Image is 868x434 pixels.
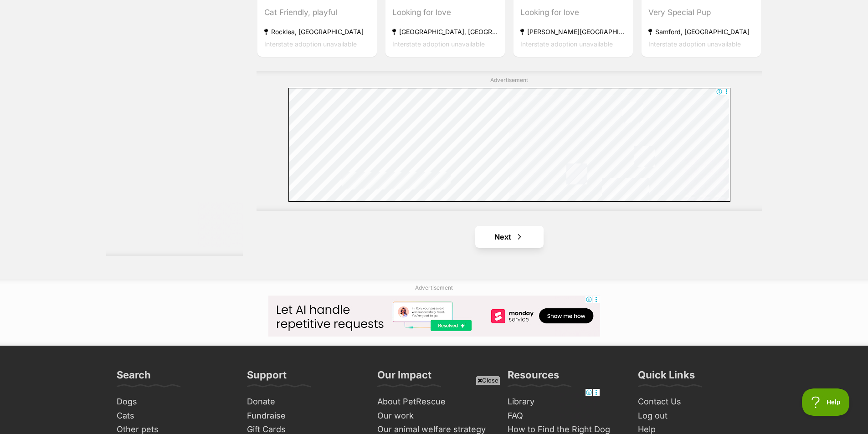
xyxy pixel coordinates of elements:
a: Dogs [113,395,234,409]
a: Donate [243,395,365,409]
span: Interstate adoption unavailable [520,40,613,47]
h3: Quick Links [638,368,695,387]
h3: Resources [508,368,559,387]
a: Contact Us [634,395,755,409]
nav: Pagination [257,226,762,248]
h3: Support [247,368,287,387]
strong: Rocklea, [GEOGRAPHIC_DATA] [264,25,370,37]
a: Cats [113,409,234,423]
h3: Our Impact [377,368,431,387]
iframe: Help Scout Beacon - Open [802,388,850,416]
a: Next page [475,226,544,248]
strong: Samford, [GEOGRAPHIC_DATA] [648,25,754,37]
div: Very Special Pup [648,6,754,18]
strong: [GEOGRAPHIC_DATA], [GEOGRAPHIC_DATA] [392,25,498,37]
iframe: Advertisement [268,296,600,337]
span: Close [476,376,500,385]
span: Interstate adoption unavailable [392,40,485,47]
iframe: Advertisement [288,88,730,202]
a: Log out [634,409,755,423]
iframe: Advertisement [268,388,600,429]
div: Advertisement [257,71,762,211]
strong: [PERSON_NAME][GEOGRAPHIC_DATA], [GEOGRAPHIC_DATA] [520,25,626,37]
a: Fundraise [243,409,365,423]
div: Looking for love [520,6,626,18]
span: Interstate adoption unavailable [648,40,741,47]
div: Cat Friendly, playful [264,6,370,18]
h3: Search [117,368,151,387]
span: Interstate adoption unavailable [264,40,357,47]
div: Looking for love [392,6,498,18]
